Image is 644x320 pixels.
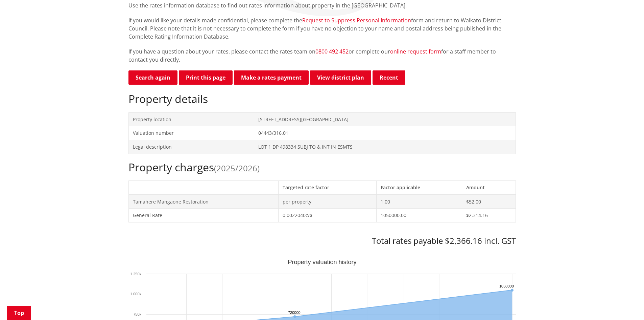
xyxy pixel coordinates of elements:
p: If you have a question about your rates, please contact the rates team on or complete our for a s... [128,47,516,64]
h2: Property charges [128,161,516,174]
a: online request form [390,48,441,55]
h2: Property details [128,92,516,105]
a: 0800 492 452 [315,48,349,55]
a: Request to Suppress Personal Information [302,17,411,24]
td: 0.0022040c/$ [278,209,376,222]
td: Property location [128,112,254,126]
td: Valuation number [128,126,254,140]
a: Make a rates payment [234,70,309,85]
td: [STREET_ADDRESS][GEOGRAPHIC_DATA] [254,112,516,126]
path: Wednesday, Jun 30, 12:00, 720,000. Capital Value. [293,315,296,318]
a: Search again [128,70,177,85]
iframe: Messenger Launcher [613,292,637,316]
text: Property valuation history [288,259,356,265]
th: Factor applicable [377,180,462,194]
td: Tamahere Mangaone Restoration [128,195,278,209]
text: 720000 [288,311,301,315]
td: $2,314.16 [462,209,516,222]
td: Legal description [128,140,254,154]
td: $52.00 [462,195,516,209]
p: Use the rates information database to find out rates information about property in the [GEOGRAPHI... [128,1,516,9]
a: Top [7,306,31,320]
th: Targeted rate factor [278,180,376,194]
path: Sunday, Jun 30, 12:00, 1,050,000. Capital Value. [510,289,513,292]
td: 1.00 [377,195,462,209]
td: LOT 1 DP 498334 SUBJ TO & INT IN ESMTS [254,140,516,154]
p: If you would like your details made confidential, please complete the form and return to Waikato ... [128,16,516,41]
text: 1050000 [499,284,514,288]
text: 750k [133,312,141,316]
td: 1050000.00 [377,209,462,222]
button: Print this page [179,70,233,85]
td: 04443/316.01 [254,126,516,140]
td: per property [278,195,376,209]
text: 1 000k [130,292,141,296]
a: View district plan [310,70,371,85]
th: Amount [462,180,516,194]
td: General Rate [128,209,278,222]
text: 1 250k [130,272,141,276]
button: Recent [373,70,405,85]
span: (2025/2026) [214,163,260,174]
h3: Total rates payable $2,366.16 incl. GST [128,236,516,246]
